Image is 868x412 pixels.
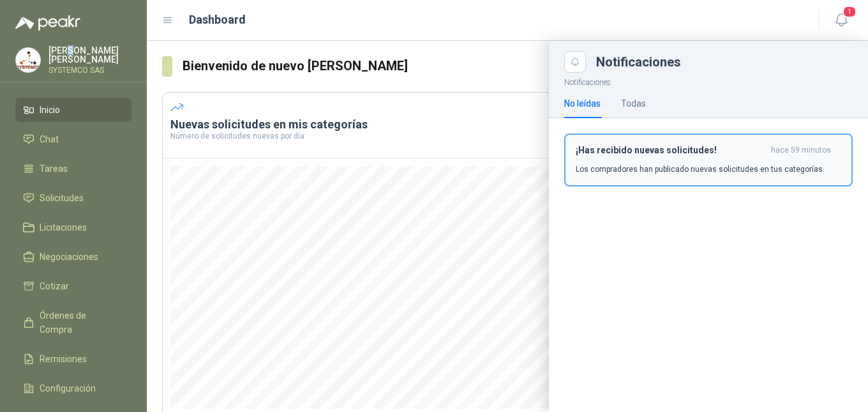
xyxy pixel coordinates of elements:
a: Remisiones [15,347,131,371]
p: SYSTEMCO SAS [49,66,131,74]
h3: ¡Has recibido nuevas solicitudes! [576,145,766,156]
a: Licitaciones [15,215,131,240]
a: Órdenes de Compra [15,303,131,342]
span: Licitaciones [40,220,87,234]
span: Negociaciones [40,250,98,264]
span: Solicitudes [40,191,84,205]
a: Tareas [15,156,131,181]
button: Close [564,51,586,73]
p: Los compradores han publicado nuevas solicitudes en tus categorías. [576,164,825,175]
button: 1 [830,9,853,32]
span: 1 [842,6,857,18]
span: Órdenes de Compra [40,309,119,337]
a: Cotizar [15,274,131,298]
a: Solicitudes [15,186,131,210]
span: Chat [40,132,59,146]
a: Inicio [15,98,131,122]
span: Inicio [40,103,60,117]
p: [PERSON_NAME] [PERSON_NAME] [49,46,131,64]
div: Notificaciones [596,56,853,68]
h1: Dashboard [189,11,246,29]
button: ¡Has recibido nuevas solicitudes!hace 59 minutos Los compradores han publicado nuevas solicitudes... [564,134,853,187]
div: No leídas [564,96,601,111]
span: Tareas [40,162,68,176]
span: hace 59 minutos [771,145,831,156]
span: Remisiones [40,352,87,366]
span: Cotizar [40,279,69,293]
div: Todas [621,96,646,111]
a: Configuración [15,376,131,401]
span: Configuración [40,381,96,395]
p: Notificaciones [549,73,868,89]
img: Company Logo [16,48,40,72]
a: Negociaciones [15,245,131,269]
img: Logo peakr [15,15,80,31]
a: Chat [15,127,131,151]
